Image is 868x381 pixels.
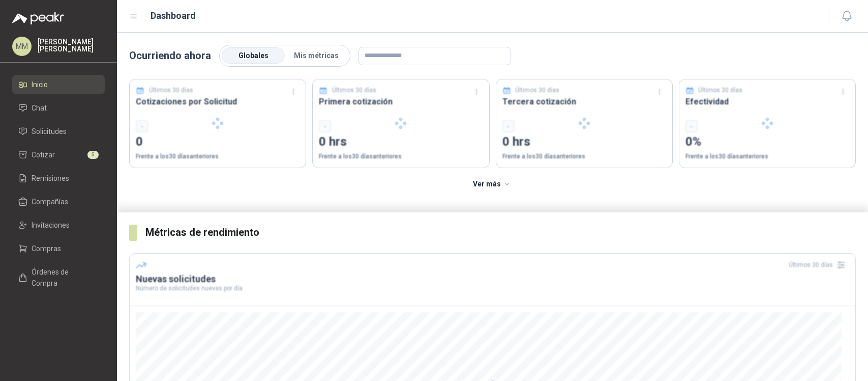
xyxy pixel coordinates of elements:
a: Inicio [12,75,105,94]
img: Logo peakr [12,12,64,24]
span: Inicio [32,79,48,90]
a: Cotizar5 [12,145,105,165]
span: Cotizar [32,149,55,160]
span: Invitaciones [32,220,70,231]
span: Globales [238,51,268,60]
p: Ocurriendo ahora [129,48,211,64]
span: Órdenes de Compra [32,266,95,289]
p: [PERSON_NAME] [PERSON_NAME] [38,38,105,52]
a: Órdenes de Compra [12,262,105,293]
span: Compañías [32,196,68,207]
div: MM [12,37,32,56]
a: Remisiones [12,169,105,188]
span: Chat [32,102,47,114]
span: 5 [87,151,99,159]
a: Solicitudes [12,122,105,141]
a: Invitaciones [12,215,105,235]
span: Mis métricas [294,51,339,60]
a: Chat [12,98,105,118]
a: Compras [12,239,105,258]
h3: Métricas de rendimiento [145,225,856,240]
button: Ver más [467,174,518,195]
span: Solicitudes [32,126,67,137]
span: Remisiones [32,173,69,184]
span: Compras [32,243,61,254]
a: Compañías [12,192,105,211]
h1: Dashboard [151,9,196,23]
